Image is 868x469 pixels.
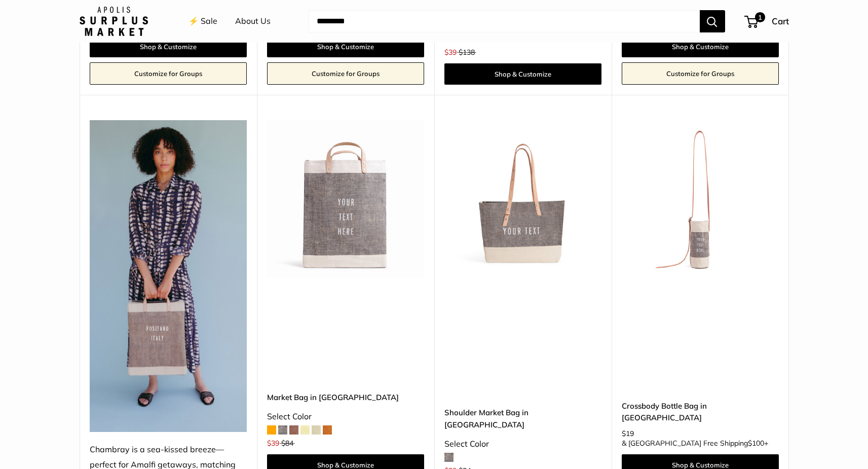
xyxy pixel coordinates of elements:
[281,439,293,448] span: $84
[267,36,424,57] a: Shop & Customize
[309,10,700,32] input: Search...
[267,120,424,277] a: description_Make it yours with personalized textdescription_Our first every Chambray Jute bag...
[622,400,779,424] a: Crossbody Bottle Bag in [GEOGRAPHIC_DATA]
[80,7,148,36] img: Apolis: Surplus Market
[745,13,789,29] a: 1 Cart
[267,120,424,277] img: description_Make it yours with personalized text
[622,62,779,85] a: Customize for Groups
[90,120,247,432] img: Chambray is a sea-kissed breeze—perfect for Amalfi getaways, matching travel bags, and gifting yo...
[444,407,601,430] a: Shoulder Market Bag in [GEOGRAPHIC_DATA]
[622,36,779,57] a: Shop & Customize
[444,63,601,85] a: Shop & Customize
[748,439,764,448] span: $100
[267,409,424,424] div: Select Color
[622,429,634,438] span: $19
[622,120,779,277] img: description_Our first Crossbody Bottle Bag
[459,48,475,57] span: $138
[90,62,247,85] a: Customize for Groups
[772,16,789,26] span: Cart
[444,120,601,277] a: description_Our first Chambray Shoulder Market Bagdescription_Adjustable soft leather handle
[700,10,725,32] button: Search
[267,391,424,403] a: Market Bag in [GEOGRAPHIC_DATA]
[188,14,217,29] a: ⚡️ Sale
[622,120,779,277] a: description_Our first Crossbody Bottle Bagdescription_Effortless style no matter where you are
[754,12,765,22] span: 1
[267,62,424,85] a: Customize for Groups
[267,439,279,448] span: $39
[235,14,271,29] a: About Us
[444,48,457,57] span: $39
[444,437,601,452] div: Select Color
[90,36,247,57] a: Shop & Customize
[622,440,768,447] span: & [GEOGRAPHIC_DATA] Free Shipping +
[444,120,601,277] img: description_Our first Chambray Shoulder Market Bag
